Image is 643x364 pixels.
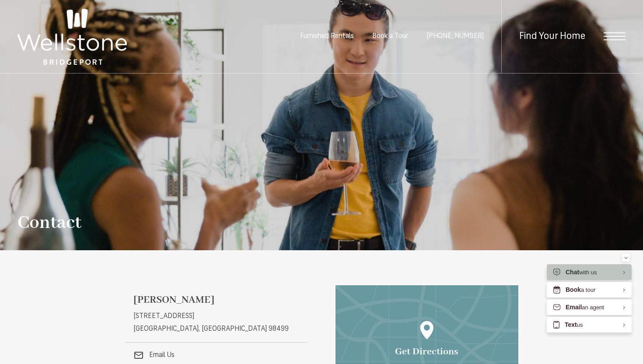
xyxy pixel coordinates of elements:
[133,313,289,332] span: [STREET_ADDRESS] [GEOGRAPHIC_DATA], [GEOGRAPHIC_DATA] 98499
[420,321,433,339] img: Map Pin Icon
[372,33,408,40] a: Book a Tour
[17,9,127,65] img: Wellstone
[133,292,299,308] p: [PERSON_NAME]
[519,31,585,42] a: Find Your Home
[17,213,81,233] h1: Contact
[604,32,626,40] button: Open Menu
[125,285,308,343] a: Get Directions to 12535 Bridgeport Way SW Lakewood, WA 98499
[426,33,484,40] span: [PHONE_NUMBER]
[426,33,484,40] a: Call Us at (253) 642-8681
[354,344,500,360] p: Get Directions
[300,33,354,40] a: Furnished Rentals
